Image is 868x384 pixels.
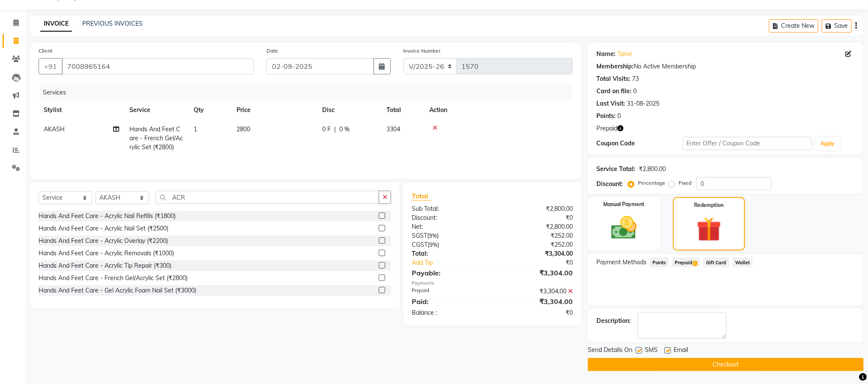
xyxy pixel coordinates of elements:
span: Wallet [733,257,753,267]
div: ₹2,800.00 [639,165,666,174]
th: Action [424,100,573,120]
div: Points: [596,112,616,121]
input: Search by Name/Mobile/Email/Code [62,58,254,74]
div: Hands And Feet Care - Acrylic Tip Repair (₹300) [39,261,171,270]
div: Balance : [405,308,492,317]
th: Price [231,100,317,120]
label: Percentage [638,179,665,187]
div: 0 [617,112,621,121]
div: Hands And Feet Care - Gel Acrylic Foam Nail Set (₹3000) [39,286,196,295]
span: Hands And Feet Care - French Gel/Acrylic Set (₹2800) [129,125,183,151]
th: Service [124,100,189,120]
div: ₹3,304.00 [492,249,579,258]
a: PREVIOUS INVOICES [82,20,143,27]
img: _cash.svg [603,213,644,242]
div: 73 [632,74,639,83]
div: Name: [596,50,616,59]
span: SGST [412,232,427,239]
div: Prepaid [405,287,492,296]
span: SMS [645,346,658,356]
img: _gift.svg [689,214,729,245]
th: Total [381,100,424,120]
a: Tanvi [617,50,632,59]
div: Hands And Feet Care - Acrylic Nail Set (₹2500) [39,224,168,233]
div: Membership: [596,62,634,71]
div: 0 [633,87,637,96]
input: Search or Scan [156,191,379,204]
div: Paid: [405,296,492,307]
div: Hands And Feet Care - Acrylic Overlay (₹2200) [39,236,168,245]
input: Enter Offer / Coupon Code [683,137,812,150]
div: ( ) [405,240,492,249]
div: Last Visit: [596,99,625,108]
span: Total [412,192,431,201]
span: Prepaid [672,257,700,267]
div: ₹3,304.00 [492,268,579,278]
span: Gift Card [703,257,729,267]
div: No Active Membership [596,62,855,71]
div: 31-08-2025 [627,99,659,108]
div: Payable: [405,268,492,278]
div: Services [39,85,579,100]
div: Description: [596,316,631,325]
span: 3304 [386,125,400,133]
div: ₹0 [507,258,579,267]
div: Discount: [596,180,623,189]
span: CGST [412,241,428,248]
div: Hands And Feet Care - Acrylic Nail Refills (₹1800) [39,212,176,221]
div: Card on file: [596,87,632,96]
div: Total Visits: [596,74,630,83]
th: Stylist [39,100,124,120]
span: 0 % [339,125,350,134]
span: | [334,125,336,134]
button: Checkout [588,358,864,371]
div: Discount: [405,213,492,222]
span: 9% [429,241,437,248]
th: Disc [317,100,381,120]
div: Service Total: [596,165,635,174]
div: ( ) [405,231,492,240]
div: ₹0 [492,213,579,222]
span: Send Details On [588,346,632,356]
label: Manual Payment [604,201,645,208]
button: Save [822,19,852,32]
label: Fixed [679,179,691,187]
div: Payments [412,280,573,287]
button: +91 [39,58,63,74]
label: Redemption [694,201,724,209]
span: 1 [194,125,197,133]
div: ₹2,800.00 [492,222,579,231]
a: INVOICE [40,16,72,32]
a: Add Tip [405,258,507,267]
span: Email [673,346,688,356]
span: Payment Methods [596,258,647,267]
div: ₹3,304.00 [492,296,579,307]
div: Hands And Feet Care - Acrylic Removals (₹1000) [39,249,174,258]
span: 2 [693,261,697,266]
th: Qty [189,100,231,120]
div: ₹252.00 [492,231,579,240]
div: ₹2,800.00 [492,204,579,213]
span: 9% [429,232,437,239]
span: 0 F [322,125,331,134]
span: Points [650,257,669,267]
div: Sub Total: [405,204,492,213]
div: Hands And Feet Care - French Gel/Acrylic Set (₹2800) [39,274,188,283]
div: ₹3,304.00 [492,287,579,296]
span: AKASH [44,125,65,133]
div: ₹0 [492,308,579,317]
button: Apply [815,137,840,150]
div: Net: [405,222,492,231]
button: Create New [769,19,818,32]
span: 2800 [236,125,250,133]
label: Client [39,47,52,55]
div: Coupon Code [596,139,682,148]
label: Invoice Number [404,47,441,55]
label: Date [266,47,278,55]
span: Prepaid [596,124,617,133]
div: ₹252.00 [492,240,579,249]
div: Total: [405,249,492,258]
